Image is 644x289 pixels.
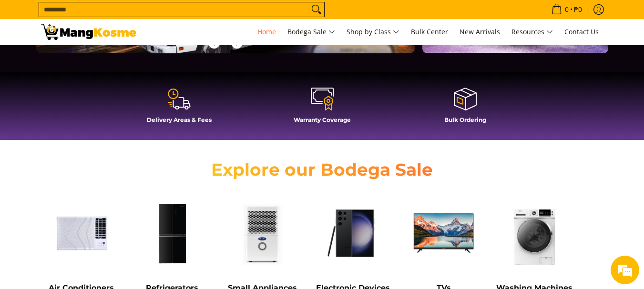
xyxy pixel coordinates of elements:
[50,53,160,66] div: Chat with us now
[41,193,122,274] img: Air Conditioners
[257,27,276,36] span: Home
[507,19,558,45] a: Resources
[55,85,132,181] span: We're online!
[399,116,532,123] h4: Bulk Ordering
[403,193,484,274] img: TVs
[563,6,570,13] span: 0
[222,193,303,274] img: Small Appliances
[41,24,136,40] img: Mang Kosme: Your Home Appliances Warehouse Sale Partner!
[494,193,575,274] img: Washing Machines
[572,6,583,13] span: ₱0
[511,26,553,38] span: Resources
[549,4,585,15] span: •
[313,193,394,274] img: Electronic Devices
[156,5,179,28] div: Minimize live chat window
[564,27,599,36] span: Contact Us
[460,27,500,36] span: New Arrivals
[411,27,448,36] span: Bulk Center
[184,159,460,180] h2: Explore our Bodega Sale
[283,19,340,45] a: Bodega Sale
[342,19,404,45] a: Shop by Class
[112,87,246,130] a: Delivery Areas & Fees
[347,26,399,38] span: Shop by Class
[560,19,603,45] a: Contact Us
[399,87,532,130] a: Bulk Ordering
[146,19,603,45] nav: Main Menu
[406,19,453,45] a: Bulk Center
[253,19,281,45] a: Home
[256,116,389,123] h4: Warranty Coverage
[112,116,246,123] h4: Delivery Areas & Fees
[287,26,335,38] span: Bodega Sale
[309,2,324,17] button: Search
[256,87,389,130] a: Warranty Coverage
[455,19,505,45] a: New Arrivals
[5,190,182,223] textarea: Type your message and hit 'Enter'
[132,193,213,274] img: Refrigerators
